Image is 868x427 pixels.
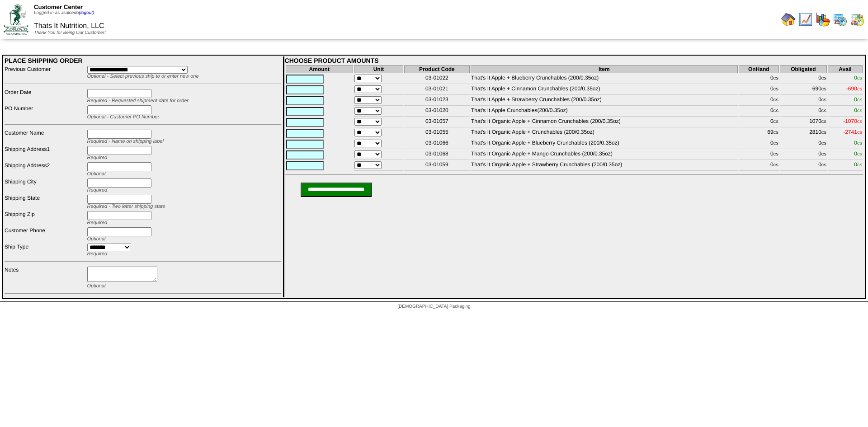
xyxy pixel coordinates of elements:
[821,131,826,135] span: CS
[857,76,862,80] span: CS
[854,75,862,81] span: 0
[471,85,738,95] td: That's It Apple + Cinnamon Crunchables (200/0.35oz)
[821,98,826,102] span: CS
[739,107,779,117] td: 0
[774,87,778,91] span: CS
[471,128,738,138] td: That's It Organic Apple + Crunchables (200/0.35oz)
[739,161,779,171] td: 0
[4,66,86,80] td: Previous Customer
[4,227,86,242] td: Customer Phone
[87,139,164,144] span: Required - Name on shipping label
[780,161,827,171] td: 0
[404,107,470,117] td: 03-01020
[739,65,779,73] th: OnHand
[857,98,862,102] span: CS
[843,118,862,124] span: -1070
[471,150,738,160] td: That’s It Organic Apple + Mango Crunchables (200/0.35oz)
[4,89,86,104] td: Order Date
[798,12,813,27] img: line_graph.gif
[739,85,779,95] td: 0
[857,109,862,113] span: CS
[821,109,826,113] span: CS
[774,163,778,167] span: CS
[87,98,189,103] span: Required - Requested shipment date for order
[821,87,826,91] span: CS
[857,141,862,145] span: CS
[854,161,862,168] span: 0
[780,65,827,73] th: Obligated
[87,251,108,257] span: Required
[857,163,862,167] span: CS
[471,161,738,171] td: That’s It Organic Apple + Strawberry Crunchables (200/0.35oz)
[471,117,738,127] td: That's It Organic Apple + Cinnamon Crunchables (200/0.35oz)
[857,131,862,135] span: CS
[404,139,470,149] td: 03-01066
[821,152,826,156] span: CS
[780,107,827,117] td: 0
[404,150,470,160] td: 03-01068
[87,188,108,193] span: Required
[857,87,862,91] span: CS
[404,96,470,106] td: 03-01023
[354,65,403,73] th: Unit
[404,85,470,95] td: 03-01021
[4,243,86,257] td: Ship Type
[854,107,862,113] span: 0
[87,114,160,120] span: Optional - Customer PO Number
[857,120,862,124] span: CS
[739,150,779,160] td: 0
[5,57,282,64] div: PLACE SHIPPING ORDER
[739,117,779,127] td: 0
[471,74,738,84] td: That's It Apple + Blueberry Crunchables (200/0.35oz)
[34,30,106,35] span: Thank You for Being Our Customer!
[739,96,779,106] td: 0
[774,76,778,80] span: CS
[4,266,86,289] td: Notes
[780,74,827,84] td: 0
[780,96,827,106] td: 0
[4,4,28,34] img: ZoRoCo_Logo(Green%26Foil)%20jpg.webp
[774,152,778,156] span: CS
[739,128,779,138] td: 69
[4,194,86,210] td: Shipping State
[404,161,470,171] td: 03-01059
[739,74,779,84] td: 0
[87,204,165,209] span: Required - Two letter shipping state
[404,128,470,138] td: 03-01055
[4,162,86,177] td: Shipping Address2
[854,150,862,157] span: 0
[780,85,827,95] td: 690
[780,128,827,138] td: 2810
[780,150,827,160] td: 0
[4,129,86,145] td: Customer Name
[87,74,199,79] span: Optional - Select previous ship to or enter new one
[34,10,94,15] span: Logged in as Jsalcedo
[79,10,94,15] a: (logout)
[739,139,779,149] td: 0
[854,96,862,103] span: 0
[404,74,470,84] td: 03-01022
[780,139,827,149] td: 0
[843,129,862,135] span: -2741
[774,120,778,124] span: CS
[857,152,862,156] span: CS
[404,117,470,127] td: 03-01057
[404,65,470,73] th: Product Code
[471,139,738,149] td: That’s It Organic Apple + Blueberry Crunchables (200/0.35oz)
[821,163,826,167] span: CS
[87,171,106,177] span: Optional
[774,109,778,113] span: CS
[471,107,738,117] td: That's It Apple Crunchables(200/0.35oz)
[87,220,108,225] span: Required
[471,65,738,73] th: Item
[471,96,738,106] td: That's It Apple + Strawberry Crunchables (200/0.35oz)
[774,131,778,135] span: CS
[846,85,862,92] span: -690
[780,117,827,127] td: 1070
[774,141,778,145] span: CS
[87,283,106,289] span: Optional
[34,22,104,30] span: Thats It Nutrition, LLC
[833,12,847,27] img: calendarprod.gif
[87,155,108,160] span: Required
[87,236,106,242] span: Optional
